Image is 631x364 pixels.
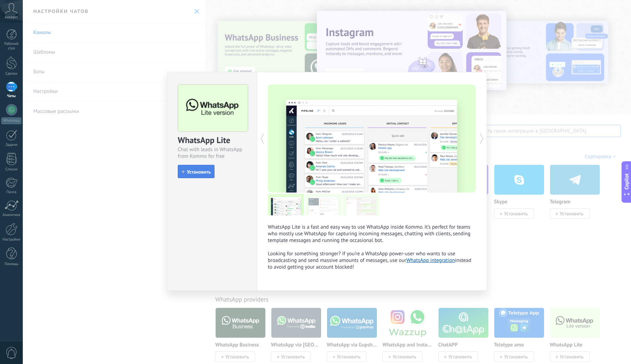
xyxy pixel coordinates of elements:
div: Аналитика [1,213,22,217]
div: Настройки [1,237,22,242]
img: tour_image_fbedbe614e9e78a7b3f6e1cc80180b0e.png [305,194,342,215]
div: Помощь [1,262,22,267]
img: tour_image_870ec0a894958f25d7e8f7813cf51186.png [268,194,304,215]
span: Copilot [623,174,630,190]
div: Сделки [1,72,22,76]
button: Установить [178,165,215,178]
div: Рабочий стол [1,42,22,51]
div: Задачи [1,143,22,147]
div: Чаты [1,94,22,99]
img: logo_main.png [178,85,248,132]
span: Аккаунт [5,15,18,20]
div: Почта [1,190,22,195]
div: Chat with leads in WhatsApp from Kommo for free [178,146,247,160]
img: tour_image_fb9c3d42a065e7c7cada8474fe7fcae3.png [343,194,379,215]
a: WhatsApp integration [406,257,455,264]
div: WhatsApp [1,117,21,124]
span: Установить [187,169,211,174]
div: Списки [1,167,22,172]
div: WhatsApp Lite [178,135,247,146]
p: WhatsApp Lite is a fast and easy way to use WhatsApp inside Kommo. It’s perfect for teams who mos... [268,224,476,270]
